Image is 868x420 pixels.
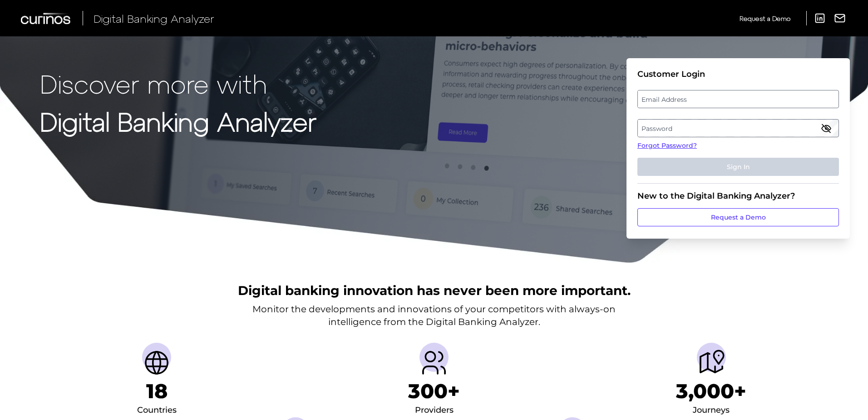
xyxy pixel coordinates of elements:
[676,379,746,403] h1: 3,000+
[408,379,460,403] h1: 300+
[637,191,839,201] div: New to the Digital Banking Analyzer?
[415,403,454,418] div: Providers
[697,348,726,377] img: Journeys
[137,403,177,418] div: Countries
[637,208,839,226] a: Request a Demo
[637,141,839,150] a: Forgot Password?
[142,348,171,377] img: Countries
[693,403,730,418] div: Journeys
[40,106,316,136] strong: Digital Banking Analyzer
[94,12,214,25] span: Digital Banking Analyzer
[252,303,616,328] p: Monitor the developments and innovations of your competitors with always-on intelligence from the...
[638,120,838,136] label: Password
[740,15,790,22] span: Request a Demo
[238,282,631,299] h2: Digital banking innovation has never been more important.
[419,348,449,377] img: Providers
[637,69,839,79] div: Customer Login
[740,11,790,26] a: Request a Demo
[637,158,839,176] button: Sign In
[40,69,316,98] p: Discover more with
[638,91,838,107] label: Email Address
[146,379,168,403] h1: 18
[21,13,72,24] img: Curinos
